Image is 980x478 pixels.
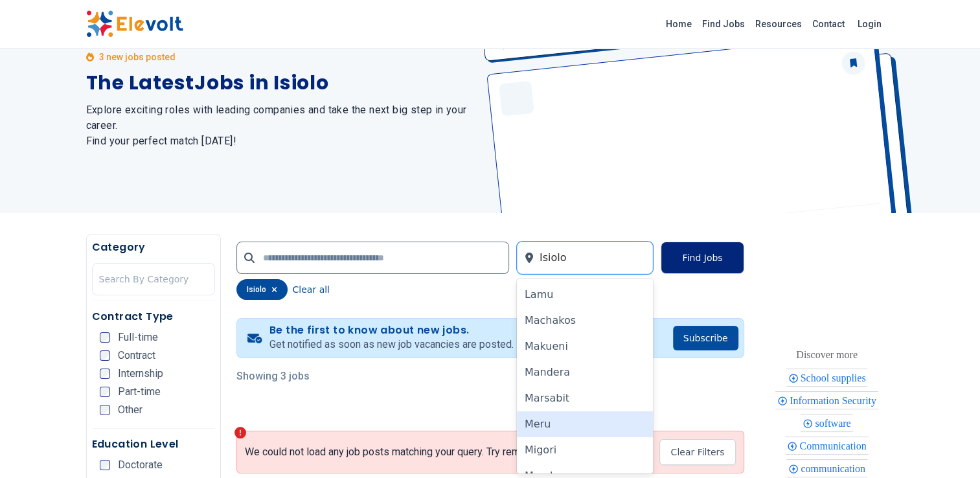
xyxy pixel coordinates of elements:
[293,279,330,300] button: Clear all
[673,326,738,350] button: Subscribe
[517,282,654,308] div: Lamu
[801,372,870,383] span: School supplies
[517,334,654,359] div: Makueni
[92,240,215,255] h5: Category
[118,332,158,343] span: Full-time
[245,446,597,459] p: We could not load any job posts matching your query. Try removing the filters...
[659,439,735,465] button: Clear Filters
[118,387,161,397] span: Part-time
[100,332,110,343] input: Full-time
[785,437,868,455] div: Communication
[92,309,215,324] h5: Contract Type
[517,411,654,437] div: Meru
[815,418,854,429] span: software
[661,242,744,274] button: Find Jobs
[796,346,858,364] div: These are topics related to the article that might interest you
[517,385,654,411] div: Marsabit
[915,416,980,478] iframe: Chat Widget
[86,10,183,38] img: Elevolt
[236,279,288,300] div: isiolo
[86,102,475,149] h2: Explore exciting roles with leading companies and take the next big step in your career. Find you...
[269,324,514,337] h4: Be the first to know about new jobs.
[661,14,697,34] a: Home
[786,369,868,387] div: School supplies
[100,369,110,379] input: Internship
[517,308,654,334] div: Machakos
[269,337,514,352] p: Get notified as soon as new job vacancies are posted.
[697,14,750,34] a: Find Jobs
[786,459,867,477] div: communication
[86,71,475,95] h1: The Latest Jobs in Isiolo
[517,359,654,385] div: Mandera
[99,51,176,63] p: 3 new jobs posted
[775,391,878,409] div: Information Security
[118,460,163,470] span: Doctorate
[118,369,163,379] span: Internship
[790,395,880,406] span: Information Security
[100,405,110,415] input: Other
[750,14,807,34] a: Resources
[100,460,110,470] input: Doctorate
[100,350,110,361] input: Contract
[801,414,852,432] div: software
[236,369,744,384] p: Showing 3 jobs
[118,405,142,415] span: Other
[92,437,215,452] h5: Education Level
[517,437,654,463] div: Migori
[118,350,155,361] span: Contract
[799,440,870,451] span: Communication
[100,387,110,397] input: Part-time
[850,11,889,37] a: Login
[801,463,869,474] span: communication
[807,14,850,34] a: Contact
